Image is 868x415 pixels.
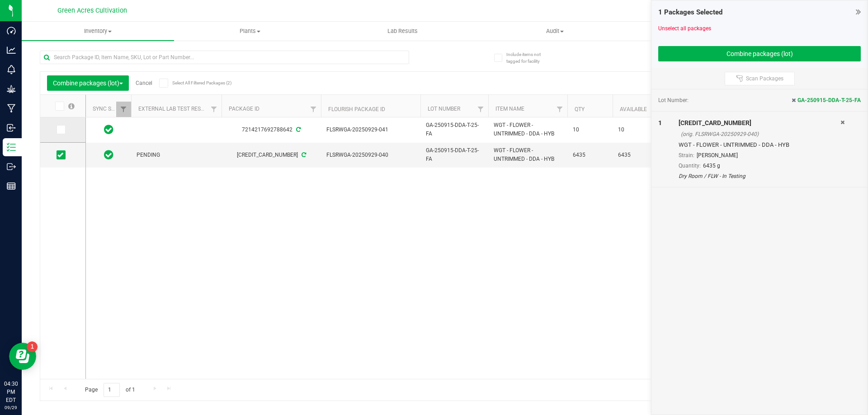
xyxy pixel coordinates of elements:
a: Audit [479,22,631,41]
span: Sync from Compliance System [295,126,301,133]
div: WGT - FLOWER - UNTRIMMED - DDA - HYB [679,140,840,149]
a: Filter [207,102,222,117]
div: [CREDIT_CARD_NUMBER] [679,118,840,128]
span: 6435 g [703,163,720,169]
div: (orig. FLSRWGA-20250929-040) [681,130,840,138]
span: 1 [658,119,662,126]
span: Audit [479,27,631,35]
a: Filter [306,102,321,117]
div: [CREDIT_CARD_NUMBER] [220,151,322,159]
inline-svg: Reports [7,182,16,191]
span: PENDING [137,151,216,159]
iframe: Resource center unread badge [27,341,38,352]
span: Inventory [22,27,174,35]
a: Package ID [229,106,259,112]
span: [PERSON_NAME] [697,152,738,159]
button: Scan Packages [725,72,795,85]
p: 09/29 [4,404,18,411]
span: 6435 [573,151,607,159]
a: Available [620,106,647,112]
span: Lab Results [375,27,430,35]
a: Sync Status [93,106,127,112]
button: Combine packages (lot) [658,46,861,61]
a: Filter [116,102,131,117]
a: Unselect all packages [658,25,711,32]
span: Combine packages (lot) [53,79,123,87]
a: Filter [552,102,567,117]
span: Strain: [679,152,694,159]
inline-svg: Inbound [7,123,16,132]
a: External Lab Test Result [138,106,209,112]
span: Sync from Compliance System [300,152,306,158]
span: WGT - FLOWER - UNTRIMMED - DDA - HYB [494,146,562,163]
span: In Sync [104,123,113,136]
inline-svg: Dashboard [7,26,16,35]
input: 1 [104,383,120,397]
inline-svg: Analytics [7,46,16,55]
iframe: Resource center [9,343,36,370]
a: Filter [473,102,488,117]
span: Quantity: [679,163,701,169]
inline-svg: Grow [7,84,16,93]
span: GA-250915-DDA-T-25-FA [426,121,483,138]
a: Cancel [136,80,152,86]
a: Lot Number [428,106,460,112]
span: WGT - FLOWER - UNTRIMMED - DDA - HYB [494,121,562,138]
input: Search Package ID, Item Name, SKU, Lot or Part Number... [40,51,409,64]
span: Include items not tagged for facility [506,51,552,65]
span: Lot Number: [658,96,689,104]
span: Scan Packages [746,75,783,82]
span: Select All Filtered Packages (2) [172,80,217,85]
span: GA-250915-DDA-T-25-FA [426,146,483,163]
a: Item Name [495,106,524,112]
inline-svg: Inventory [7,143,16,152]
span: 6435 [618,151,652,159]
p: 04:30 PM EDT [4,380,18,404]
a: Lab Results [326,22,479,41]
span: Green Acres Cultivation [57,7,127,14]
a: Plants [174,22,326,41]
a: Inventory [22,22,174,41]
span: GA-250915-DDA-T-25-FA [792,96,861,104]
div: Dry Room / FLW - In Testing [679,172,840,180]
span: FLSRWGA-20250929-040 [326,151,415,159]
span: Plants [175,27,326,35]
div: 7214217692788642 [220,126,322,134]
span: In Sync [104,149,113,161]
span: FLSRWGA-20250929-041 [326,126,415,134]
span: 10 [573,126,607,134]
a: Inventory Counts [631,22,783,41]
inline-svg: Outbound [7,162,16,171]
inline-svg: Monitoring [7,65,16,74]
button: Combine packages (lot) [47,75,129,91]
inline-svg: Manufacturing [7,104,16,113]
span: Page of 1 [77,383,142,397]
a: Flourish Package ID [328,106,385,112]
span: 10 [618,126,652,134]
span: Select all records on this page [68,103,75,109]
a: Qty [575,106,585,112]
